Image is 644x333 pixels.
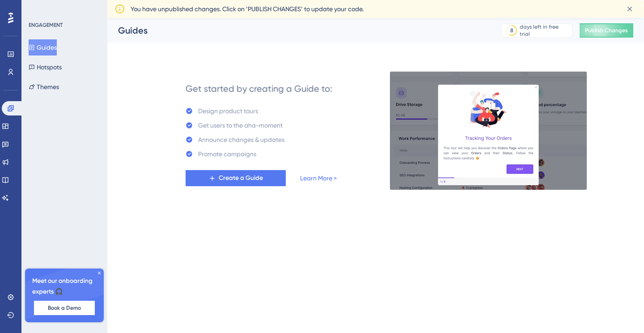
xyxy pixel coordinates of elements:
[510,27,513,34] div: 8
[29,21,63,29] div: ENGAGEMENT
[585,27,628,34] span: Publish Changes
[198,149,256,159] div: Promote campaigns
[29,39,57,55] button: Guides
[520,23,569,38] div: days left in free trial
[186,82,332,95] div: Get started by creating a Guide to:
[198,134,284,145] div: Announce changes & updates
[34,301,95,315] button: Book a Demo
[390,71,587,190] img: 21a29cd0e06a8f1d91b8bced9f6e1c06.gif
[580,23,633,38] button: Publish Changes
[29,59,62,75] button: Hotspots
[219,173,263,184] span: Create a Guide
[29,79,59,95] button: Themes
[186,170,286,186] button: Create a Guide
[118,24,479,37] div: Guides
[198,106,258,116] div: Design product tours
[131,4,364,14] span: You have unpublished changes. Click on ‘PUBLISH CHANGES’ to update your code.
[32,276,97,297] span: Meet our onboarding experts 🎧
[300,173,337,184] a: Learn More >
[198,120,283,131] div: Get users to the aha-moment
[48,304,81,312] span: Book a Demo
